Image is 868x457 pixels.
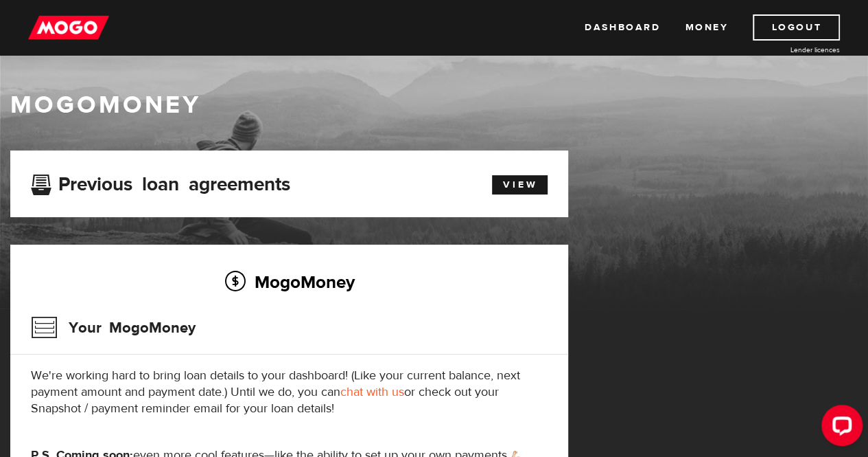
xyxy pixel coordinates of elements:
[28,14,109,41] img: mogo_logo-11ee424be714fa7cbb0f0f49df9e16ec.png
[685,14,728,41] a: Money
[737,45,840,55] a: Lender licences
[810,399,868,457] iframe: LiveChat chat widget
[585,14,660,41] a: Dashboard
[492,175,548,194] a: View
[31,173,290,191] h3: Previous loan agreements
[340,384,404,400] a: chat with us
[10,91,858,120] h1: MogoMoney
[753,14,840,41] a: Logout
[31,368,548,417] p: We're working hard to bring loan details to your dashboard! (Like your current balance, next paym...
[31,267,548,296] h2: MogoMoney
[31,310,196,346] h3: Your MogoMoney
